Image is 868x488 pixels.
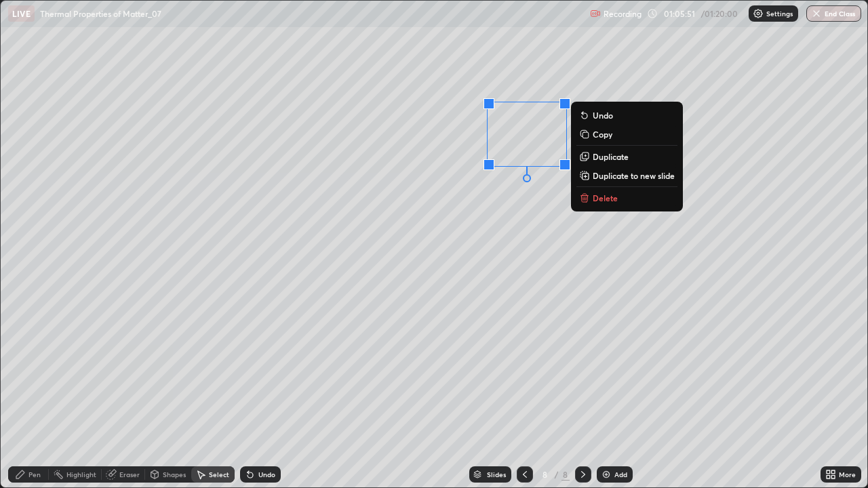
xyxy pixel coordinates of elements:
div: 8 [561,468,570,481]
div: More [839,471,856,478]
button: End Class [806,5,861,22]
div: Select [209,471,229,478]
div: Undo [258,471,275,478]
img: end-class-cross [811,8,822,19]
div: Highlight [66,471,96,478]
p: Copy [593,129,612,140]
img: recording.375f2c34.svg [590,8,601,19]
div: Shapes [163,471,186,478]
div: 8 [538,470,552,479]
button: Delete [576,190,677,206]
p: Recording [604,9,642,19]
p: Settings [766,10,793,17]
div: Add [614,471,627,478]
p: Duplicate [593,151,629,162]
p: Thermal Properties of Matter_07 [40,8,161,19]
div: Eraser [119,471,140,478]
div: Pen [28,471,41,478]
div: / [555,470,559,479]
button: Undo [576,107,677,123]
p: Delete [593,192,618,203]
img: add-slide-button [601,469,612,480]
p: Duplicate to new slide [593,170,675,181]
p: LIVE [12,8,31,19]
button: Duplicate to new slide [576,167,677,184]
div: Slides [487,471,506,478]
button: Duplicate [576,148,677,165]
img: class-settings-icons [753,8,764,19]
p: Undo [593,110,613,121]
button: Copy [576,126,677,142]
